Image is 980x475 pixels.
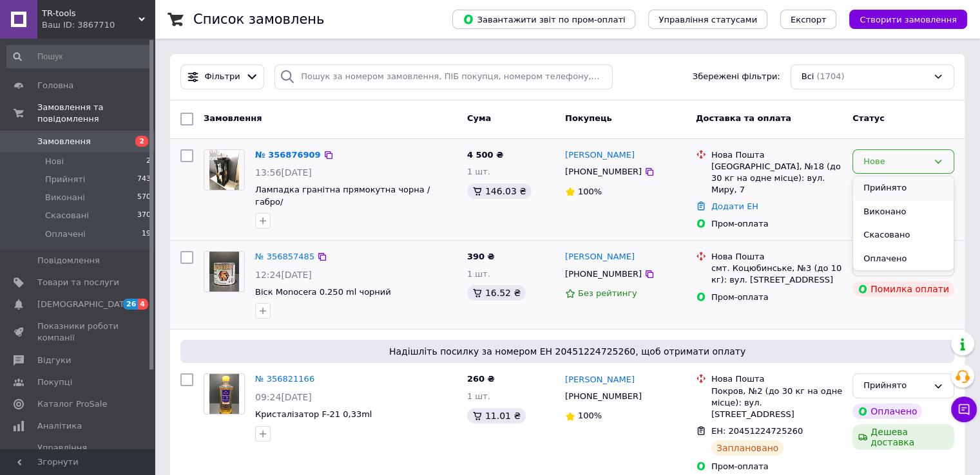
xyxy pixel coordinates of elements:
span: Товари та послуги [37,277,119,288]
img: Фото товару [209,150,240,190]
span: 12:24[DATE] [255,270,312,280]
span: 2 [135,136,148,147]
span: Виконані [45,192,85,203]
a: [PERSON_NAME] [565,149,635,162]
span: Завантажити звіт по пром-оплаті [463,14,625,25]
div: Дешева доставка [852,424,954,450]
span: 570 [137,192,151,203]
a: [PERSON_NAME] [565,251,635,263]
img: Фото товару [209,252,240,292]
button: Завантажити звіт по пром-оплаті [452,10,635,29]
div: Пром-оплата [711,218,842,230]
div: Оплачено [852,404,922,419]
div: Заплановано [711,440,784,456]
a: № 356821166 [255,374,314,384]
span: 743 [137,174,151,185]
div: 11.01 ₴ [467,408,526,424]
span: Замовлення та повідомлення [37,102,155,125]
span: Створити замовлення [860,15,957,24]
span: 26 [123,299,138,310]
button: Створити замовлення [849,10,967,29]
span: Замовлення [37,136,91,147]
span: Збережені фільтри: [693,71,780,83]
span: 09:24[DATE] [255,392,312,402]
div: Пром-оплата [711,461,842,472]
span: Фільтри [205,71,240,83]
span: Всі [802,71,814,83]
a: Лампадка гранітна прямокутна чорна /габро/ [255,185,430,207]
span: Експорт [791,15,827,24]
div: Пром-оплата [711,292,842,303]
div: 146.03 ₴ [467,183,532,199]
span: Відгуки [37,355,71,366]
button: Експорт [780,10,837,29]
a: Віск Monocera 0.250 ml чорний [255,287,391,297]
div: Прийнято [863,379,928,393]
div: Помилка оплати [852,281,954,297]
div: [PHONE_NUMBER] [562,163,644,180]
span: 13:56[DATE] [255,167,312,178]
span: Показники роботи компанії [37,321,119,344]
span: 1 шт. [467,269,490,279]
span: (1704) [816,71,844,81]
div: Нова Пошта [711,251,842,263]
a: № 356876909 [255,150,321,160]
span: Без рейтингу [578,288,637,298]
li: Виконано [853,200,954,224]
a: Фото товару [204,373,245,414]
a: Створити замовлення [836,14,967,24]
span: Статус [852,113,885,123]
div: [GEOGRAPHIC_DATA], №18 (до 30 кг на одне місце): вул. Миру, 7 [711,161,842,196]
a: Кристалізатор F-21 0,33ml [255,409,372,419]
span: Каталог ProSale [37,398,107,410]
span: 2 [146,156,151,167]
a: Фото товару [204,251,245,292]
div: Ваш ID: 3867710 [42,19,155,31]
li: Оплачено [853,247,954,271]
span: 100% [578,187,602,196]
input: Пошук за номером замовлення, ПІБ покупця, номером телефону, Email, номером накладної [274,64,613,89]
div: Нове [863,155,928,169]
a: Фото товару [204,149,245,191]
span: TR-tools [42,8,139,19]
span: Замовлення [204,113,262,123]
div: Покров, №2 (до 30 кг на одне місце): вул. [STREET_ADDRESS] [711,386,842,421]
div: смт. Коцюбинське, №3 (до 10 кг): вул. [STREET_ADDRESS] [711,263,842,286]
li: Прийнято [853,176,954,200]
span: Управління статусами [658,15,757,24]
span: Скасовані [45,210,89,221]
div: Нова Пошта [711,149,842,161]
span: Повідомлення [37,255,100,266]
span: Нові [45,156,64,167]
span: 1 шт. [467,391,490,401]
span: 100% [578,411,602,420]
img: Фото товару [209,374,240,414]
div: [PHONE_NUMBER] [562,388,644,405]
span: 1 шт. [467,167,490,176]
button: Чат з покупцем [951,396,977,422]
a: № 356857485 [255,252,314,261]
span: 4 500 ₴ [467,150,503,160]
a: Додати ЕН [711,201,758,211]
a: [PERSON_NAME] [565,374,635,386]
input: Пошук [6,45,152,68]
span: ЕН: 20451224725260 [711,426,803,436]
span: Прийняті [45,174,85,185]
span: 390 ₴ [467,252,495,261]
span: 370 [137,210,151,221]
span: Головна [37,80,73,91]
span: 4 [138,299,148,310]
span: 19 [142,228,151,240]
span: Доставка та оплата [696,113,791,123]
span: [DEMOGRAPHIC_DATA] [37,299,133,310]
span: Оплачені [45,228,86,240]
span: Управління сайтом [37,442,119,465]
span: Аналітика [37,420,82,432]
div: 16.52 ₴ [467,285,526,301]
span: Покупці [37,377,72,388]
div: Нова Пошта [711,373,842,385]
span: Cума [467,113,491,123]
